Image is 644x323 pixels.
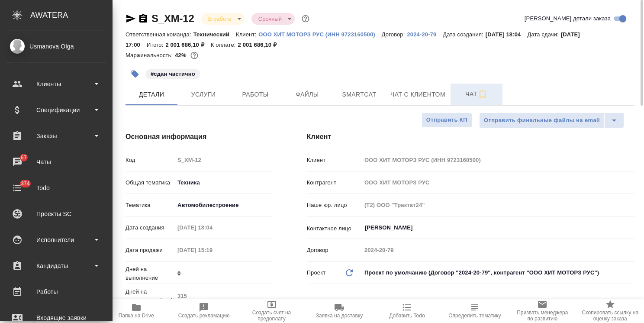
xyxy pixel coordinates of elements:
button: В работе [206,15,234,23]
p: Тематика [126,201,174,210]
span: Отправить финальные файлы на email [484,116,600,126]
input: Пустое поле [174,244,250,256]
button: Призвать менеджера по развитию [509,299,576,323]
div: Заказы [6,129,106,142]
div: Todo [6,181,106,194]
p: Дней на выполнение (авт.) [126,287,174,305]
p: Дата создания [126,223,174,232]
div: Работы [6,285,106,298]
p: Дней на выполнение [126,265,174,282]
button: Добавить Todo [373,299,441,323]
p: Дата создания: [443,31,485,38]
input: Пустое поле [361,176,634,189]
p: 42% [175,52,188,58]
button: Скопировать ссылку [138,13,148,24]
h4: Основная информация [126,132,272,142]
input: Пустое поле [174,221,250,234]
input: ✎ Введи что-нибудь [174,267,272,280]
p: Договор: [382,31,407,38]
a: ООО ХИТ МОТОРЗ РУС (ИНН 9723160500) [258,30,382,38]
button: Заявка на доставку [306,299,373,323]
input: Пустое поле [174,154,272,166]
p: #сдан частично [151,70,195,78]
div: split button [479,113,624,128]
a: 374Todo [2,177,110,199]
div: Проект по умолчанию (Договор "2024-20-79", контрагент "ООО ХИТ МОТОРЗ РУС") [361,265,634,280]
div: Клиенты [6,78,106,90]
button: Скопировать ссылку на оценку заказа [576,299,644,323]
a: 67Чаты [2,151,110,173]
p: 2024-20-79 [407,31,443,38]
span: Заявка на доставку [316,313,363,319]
p: Дата сдачи: [527,31,560,38]
a: Проекты SC [2,203,110,225]
span: Файлы [287,89,328,100]
div: Проекты SC [6,207,106,220]
span: Услуги [183,89,224,100]
button: Скопировать ссылку для ЯМессенджера [126,13,136,24]
h4: Клиент [307,132,634,142]
button: Отправить КП [422,113,472,128]
span: Работы [235,89,276,100]
span: Чат [456,89,497,100]
div: В работе [251,13,295,25]
p: Проект [307,268,326,277]
svg: Подписаться [477,89,488,100]
div: Спецификации [6,103,106,116]
p: Общая тематика [126,178,174,187]
button: Создать счет на предоплату [238,299,305,323]
button: Папка на Drive [102,299,170,323]
span: Папка на Drive [119,313,154,319]
span: сдан частично [145,70,201,77]
span: Создать счет на предоплату [243,310,300,322]
div: Чаты [6,155,106,168]
button: Создать рекламацию [170,299,238,323]
p: 2 001 686,10 ₽ [238,42,283,48]
input: Пустое поле [361,154,634,166]
p: Маржинальность: [126,52,175,58]
p: Контактное лицо [307,224,361,233]
span: Отправить КП [426,115,467,125]
input: Пустое поле [361,199,634,211]
button: Добавить тэг [126,65,145,84]
span: Добавить Todo [389,313,425,319]
p: Код [126,156,174,165]
a: 2024-20-79 [407,30,443,38]
span: Детали [131,89,172,100]
div: Usmanova Olga [6,42,106,51]
span: 67 [16,153,32,162]
p: Клиент: [236,31,258,38]
p: 2 001 686,10 ₽ [165,42,210,48]
a: Работы [2,281,110,303]
p: [DATE] 18:04 [486,31,528,38]
button: Доп статусы указывают на важность/срочность заказа [300,13,311,24]
div: В работе [201,13,245,25]
input: Пустое поле [361,244,634,256]
button: 968377.23 RUB; [189,50,200,61]
span: 374 [16,179,35,188]
button: Open [630,227,631,229]
span: Определить тематику [448,313,501,319]
p: Клиент [307,156,361,165]
input: Пустое поле [174,290,272,302]
span: Скопировать ссылку на оценку заказа [582,310,639,322]
p: Контрагент [307,178,361,187]
p: Ответственная команда: [126,31,193,38]
div: AWATERA [30,6,113,24]
span: Создать рекламацию [178,313,230,319]
span: Призвать менеджера по развитию [514,310,571,322]
div: Исполнители [6,233,106,246]
p: Дата продажи [126,246,174,255]
p: ООО ХИТ МОТОРЗ РУС (ИНН 9723160500) [258,31,382,38]
div: Автомобилестроение [174,198,272,213]
span: [PERSON_NAME] детали заказа [525,14,611,23]
p: Договор [307,246,361,255]
p: Итого: [147,42,165,48]
a: S_XM-12 [151,13,194,24]
button: Определить тематику [441,299,509,323]
div: Техника [174,175,272,190]
p: К оплате: [211,42,238,48]
p: Наше юр. лицо [307,201,361,210]
span: Smartcat [338,89,380,100]
button: Отправить финальные файлы на email [479,113,605,128]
